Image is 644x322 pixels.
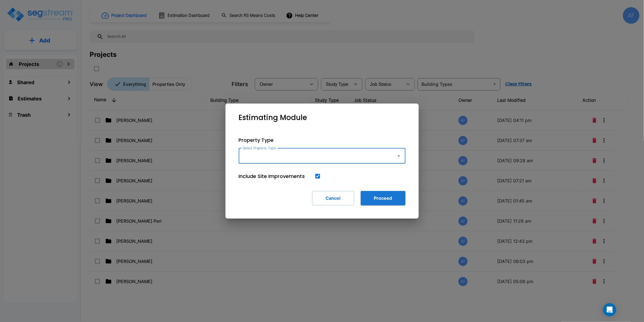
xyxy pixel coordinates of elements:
button: Proceed [361,191,406,205]
label: Select Property Type [243,146,276,150]
p: Include Site Improvements [239,172,305,180]
p: Estimating Module [239,112,307,123]
div: Open Intercom Messenger [603,303,616,316]
button: Cancel [312,191,354,205]
p: Property Type [239,136,406,144]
